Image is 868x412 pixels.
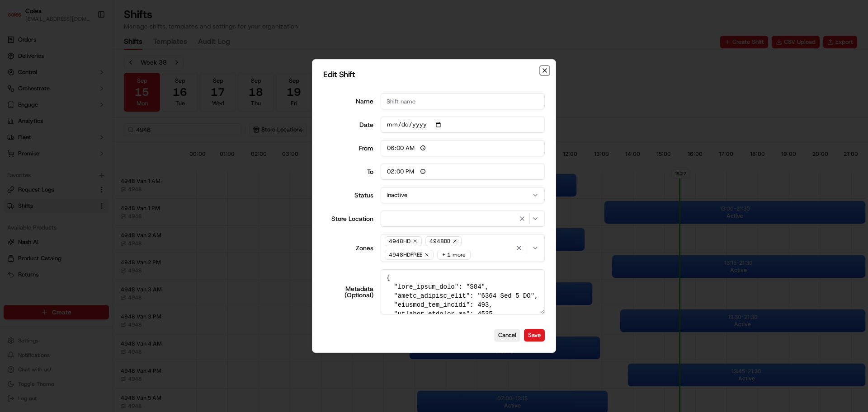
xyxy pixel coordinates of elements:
[31,95,114,103] div: We're available if you need us!
[323,145,373,151] div: From
[524,329,545,342] button: Save
[9,36,165,51] p: Welcome 👋
[76,132,84,139] div: 💻
[389,251,422,258] span: 4948HDFREE
[323,245,373,251] label: Zones
[18,131,69,140] span: Knowledge Base
[64,153,109,160] a: Powered byPylon
[323,215,373,222] label: Store Location
[5,127,73,144] a: 📗Knowledge Base
[24,58,163,68] input: Got a question? Start typing here...
[323,286,373,298] label: Metadata (Optional)
[154,89,165,100] button: Start new chat
[389,238,410,245] span: 4948HD
[9,9,27,27] img: Nash
[381,234,545,262] button: 4948HD4948BB4948HDFREE+ 1 more
[90,153,109,160] span: Pylon
[323,70,545,79] h2: Edit Shift
[323,169,373,175] div: To
[31,86,148,95] div: Start new chat
[381,93,545,109] input: Shift name
[85,131,145,140] span: API Documentation
[323,122,373,128] label: Date
[323,98,373,104] label: Name
[9,132,16,139] div: 📗
[437,250,471,260] div: + 1 more
[73,127,149,144] a: 💻API Documentation
[9,86,25,103] img: 1736555255976-a54dd68f-1ca7-489b-9aae-adbdc363a1c4
[429,238,450,245] span: 4948BB
[323,192,373,198] label: Status
[494,329,520,342] button: Cancel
